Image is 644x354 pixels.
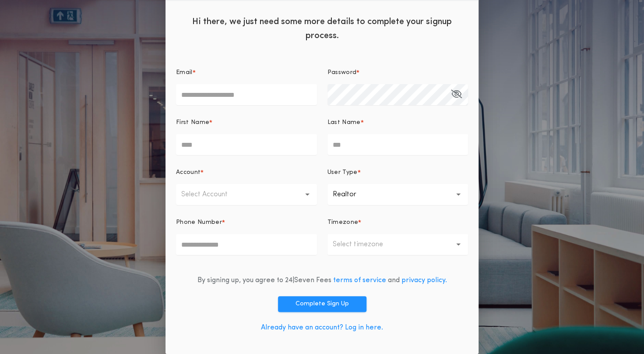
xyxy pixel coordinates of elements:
input: Email* [176,84,317,105]
p: Account [176,168,201,177]
button: Password* [451,84,462,105]
input: Last Name* [327,134,468,155]
a: Already have an account? Log in here. [261,324,383,331]
p: User Type [327,168,358,177]
p: Select timezone [333,239,397,250]
button: Select Account [176,184,317,205]
p: Last Name [327,118,361,127]
input: Phone Number* [176,234,317,255]
a: privacy policy. [401,277,447,284]
button: Complete Sign Up [278,296,366,312]
input: Password* [327,84,468,105]
p: Select Account [181,189,242,200]
a: terms of service [333,277,386,284]
div: By signing up, you agree to 24|Seven Fees and [197,275,447,286]
div: Hi there, we just need some more details to complete your signup process. [165,8,479,47]
button: Realtor [327,184,468,205]
p: Timezone [327,218,359,227]
button: Select timezone [327,234,468,255]
p: Password [327,68,357,77]
input: First Name* [176,134,317,155]
p: First Name [176,118,209,127]
p: Phone Number [176,218,222,227]
p: Email [176,68,193,77]
p: Realtor [333,189,370,200]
